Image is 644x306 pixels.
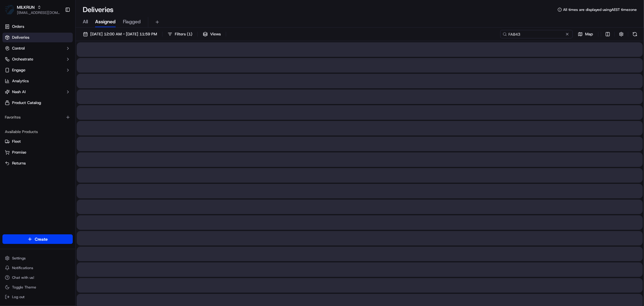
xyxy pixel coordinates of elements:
button: Views [200,30,223,38]
button: Settings [2,254,73,262]
button: Engage [2,65,73,75]
span: [DATE] 12:00 AM - [DATE] 11:59 PM [90,31,157,37]
img: MILKRUN [5,5,14,15]
span: Views [210,31,221,37]
a: Promise [5,150,70,155]
button: Control [2,44,73,53]
button: MILKRUNMILKRUN[EMAIL_ADDRESS][DOMAIN_NAME] [2,2,62,17]
span: Chat with us! [12,275,34,280]
a: Fleet [5,139,70,144]
input: Type to search [500,30,573,38]
button: Map [575,30,596,38]
span: Map [585,31,593,37]
a: Orders [2,22,73,31]
span: Settings [12,256,26,261]
span: Analytics [12,78,29,84]
span: Product Catalog [12,100,41,106]
button: Toggle Theme [2,283,73,291]
span: All [83,18,88,25]
span: Create [35,236,48,242]
button: Log out [2,293,73,301]
span: Assigned [95,18,116,25]
span: All times are displayed using AEST timezone [563,7,637,12]
button: [DATE] 12:00 AM - [DATE] 11:59 PM [80,30,160,38]
button: MILKRUN [17,4,35,10]
button: Notifications [2,264,73,272]
span: Notifications [12,265,33,270]
span: Log out [12,295,24,299]
button: Filters(1) [165,30,195,38]
button: Chat with us! [2,273,73,282]
span: Fleet [12,139,21,144]
a: Product Catalog [2,98,73,108]
span: Nash AI [12,89,26,95]
span: Filters [175,31,192,37]
button: Nash AI [2,87,73,97]
span: Returns [12,161,26,166]
a: Deliveries [2,33,73,42]
span: ( 1 ) [187,31,192,37]
button: Promise [2,148,73,157]
div: Available Products [2,127,73,137]
button: Orchestrate [2,54,73,64]
a: Returns [5,161,70,166]
button: [EMAIL_ADDRESS][DOMAIN_NAME] [17,10,60,15]
span: Promise [12,150,26,155]
span: Toggle Theme [12,285,36,290]
button: Fleet [2,137,73,146]
span: Deliveries [12,35,29,40]
span: Orders [12,24,24,29]
span: Orchestrate [12,57,33,62]
a: Analytics [2,76,73,86]
span: Control [12,46,25,51]
button: Refresh [631,30,639,38]
span: Flagged [123,18,141,25]
h1: Deliveries [83,5,114,15]
div: Favorites [2,112,73,122]
span: Engage [12,67,25,73]
button: Returns [2,158,73,168]
button: Create [2,234,73,244]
